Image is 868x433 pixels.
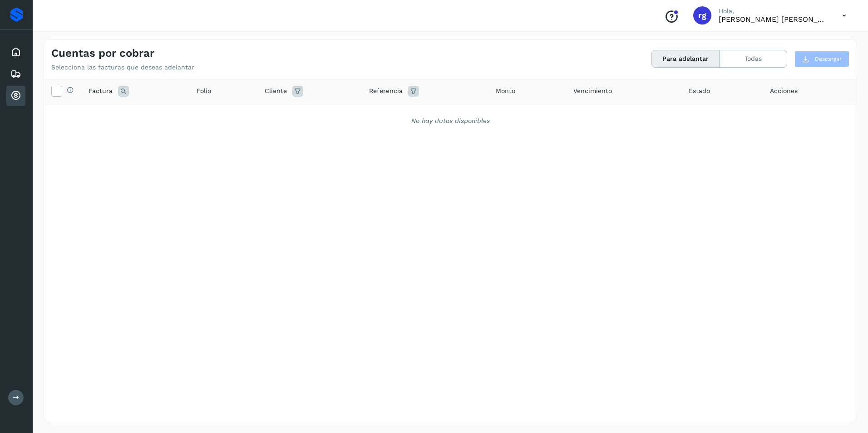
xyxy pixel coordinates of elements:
span: Folio [197,86,211,96]
span: Monto [496,86,515,96]
p: rogelio guadalupe medina Armendariz [719,15,828,24]
div: Inicio [6,42,25,62]
p: Hola, [719,7,828,15]
span: Referencia [369,86,403,96]
span: Cliente [265,86,287,96]
button: Descargar [794,51,849,67]
div: Cuentas por cobrar [6,86,25,106]
div: Embarques [6,64,25,84]
button: Todas [720,50,787,67]
span: Estado [689,86,710,96]
span: Descargar [815,55,842,63]
button: Para adelantar [652,50,720,67]
span: Acciones [770,86,798,96]
span: Vencimiento [573,86,612,96]
div: No hay datos disponibles [56,116,845,126]
p: Selecciona las facturas que deseas adelantar [51,64,194,71]
span: Factura [89,86,113,96]
h4: Cuentas por cobrar [51,47,154,60]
